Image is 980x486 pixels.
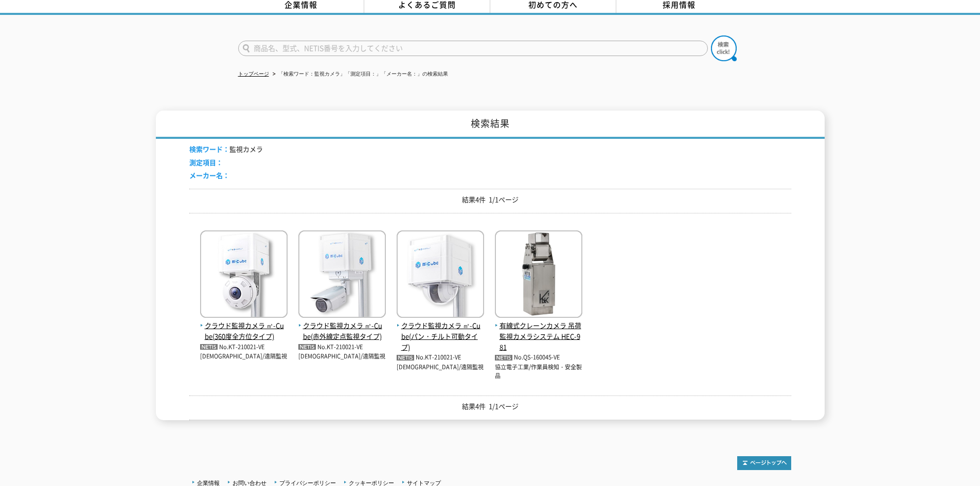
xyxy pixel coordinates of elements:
[737,456,791,470] img: トップページへ
[197,480,220,486] a: 企業情報
[711,35,737,61] img: btn_search.png
[189,157,223,167] span: 測定項目：
[298,352,386,361] p: [DEMOGRAPHIC_DATA]/遠隔監視
[189,401,791,412] p: 結果4件 1/1ページ
[156,111,825,139] h1: 検索結果
[238,41,708,56] input: 商品名、型式、NETIS番号を入力してください
[298,342,386,353] p: No.KT-210021-VE
[189,144,263,155] li: 監視カメラ
[397,310,484,352] a: クラウド監視カメラ ㎥-Cube(パン・チルト可動タイプ)
[189,170,229,180] span: メーカー名：
[298,230,386,320] img: ㎥-Cube(赤外線定点監視タイプ)
[279,480,336,486] a: プライバシーポリシー
[200,230,288,320] img: ㎥-Cube(360度全方位タイプ)
[233,480,266,486] a: お問い合わせ
[495,310,582,352] a: 有線式クレーンカメラ 吊荷監視カメラシステム HEC-981
[200,310,288,341] a: クラウド監視カメラ ㎥-Cube(360度全方位タイプ)
[397,363,484,372] p: [DEMOGRAPHIC_DATA]/遠隔監視
[495,230,582,320] img: HEC-981
[298,310,386,341] a: クラウド監視カメラ ㎥-Cube(赤外線定点監視タイプ)
[238,71,269,77] a: トップページ
[298,320,386,342] span: クラウド監視カメラ ㎥-Cube(赤外線定点監視タイプ)
[397,230,484,320] img: ㎥-Cube(パン・チルト可動タイプ)
[271,69,448,80] li: 「検索ワード：監視カメラ」「測定項目：」「メーカー名：」の検索結果
[200,342,288,353] p: No.KT-210021-VE
[397,320,484,352] span: クラウド監視カメラ ㎥-Cube(パン・チルト可動タイプ)
[495,320,582,352] span: 有線式クレーンカメラ 吊荷監視カメラシステム HEC-981
[189,144,229,154] span: 検索ワード：
[397,352,484,363] p: No.KT-210021-VE
[200,352,288,361] p: [DEMOGRAPHIC_DATA]/遠隔監視
[200,320,288,342] span: クラウド監視カメラ ㎥-Cube(360度全方位タイプ)
[495,363,582,380] p: 協立電子工業/作業員検知・安全製品
[349,480,394,486] a: クッキーポリシー
[407,480,441,486] a: サイトマップ
[189,194,791,205] p: 結果4件 1/1ページ
[495,352,582,363] p: No.QS-160045-VE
